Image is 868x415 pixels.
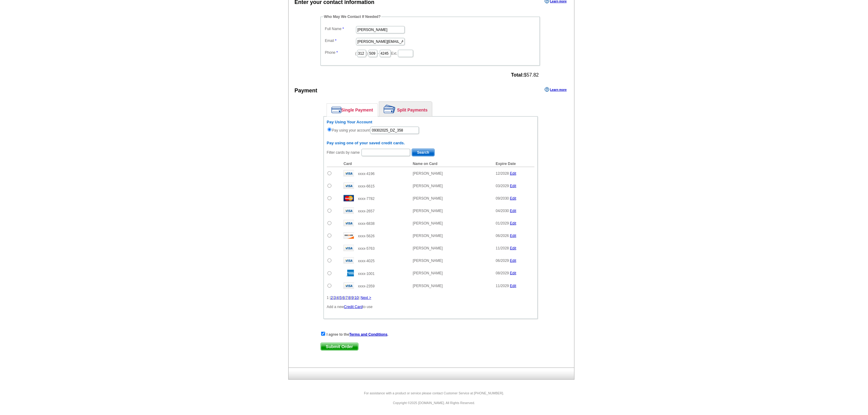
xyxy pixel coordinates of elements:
[358,209,375,213] span: xxxx-2657
[344,257,354,264] img: visa.gif
[344,170,354,177] img: visa.gif
[352,296,354,300] a: 9
[324,48,537,58] dd: ( ) - Ext.
[331,296,333,300] a: 2
[327,304,534,310] p: Add a new to use
[344,220,354,226] img: visa.gif
[370,127,419,134] input: PO #:
[349,296,351,300] a: 8
[496,171,509,176] span: 12/2028
[344,245,354,251] img: visa.gif
[358,259,375,263] span: xxxx-4025
[325,38,355,43] label: Email
[358,234,375,238] span: xxxx-5626
[496,271,509,275] span: 08/2029
[493,161,534,167] th: Expire Date
[510,271,516,275] a: Edit
[324,14,381,19] legend: Who May We Contact If Needed?
[327,120,534,125] h6: Pay Using Your Account
[510,284,516,288] a: Edit
[341,161,410,167] th: Card
[295,87,317,95] div: Payment
[510,196,516,201] a: Edit
[361,296,371,300] a: Next >
[327,332,389,337] strong: I agree to the .
[327,104,378,116] a: Single Payment
[358,221,375,226] span: xxxx-6838
[358,172,375,176] span: xxxx-4196
[344,195,354,201] img: mast.gif
[511,72,524,77] strong: Total:
[413,246,443,250] span: [PERSON_NAME]
[413,271,443,275] span: [PERSON_NAME]
[358,184,375,188] span: xxxx-6615
[545,87,567,92] a: Learn more
[358,197,375,201] span: xxxx-7782
[327,150,360,155] label: Filter cards by name
[413,184,443,188] span: [PERSON_NAME]
[337,296,339,300] a: 4
[325,50,355,55] label: Phone
[510,209,516,213] a: Edit
[496,221,509,225] span: 01/2029
[358,272,375,276] span: xxxx-1001
[496,246,509,250] span: 11/2028
[496,259,509,263] span: 06/2029
[344,270,354,276] img: amex.gif
[496,284,509,288] span: 11/2029
[358,284,375,288] span: xxxx-2359
[340,296,342,300] a: 5
[410,161,493,167] th: Name on Card
[413,171,443,176] span: [PERSON_NAME]
[384,105,396,113] img: split-payment.png
[412,149,434,156] span: Search
[510,234,516,238] a: Edit
[510,171,516,176] a: Edit
[496,196,509,201] span: 09/2030
[327,295,534,300] div: 1 | | | | | | | | | |
[327,141,534,146] h6: Pay using one of your saved credit cards.
[510,259,516,263] a: Edit
[346,296,348,300] a: 7
[412,149,435,156] button: Search
[358,246,375,251] span: xxxx-5763
[344,207,354,214] img: visa.gif
[511,72,539,78] span: $57.82
[325,26,355,32] label: Full Name
[344,305,362,309] a: Credit Card
[496,234,509,238] span: 06/2026
[413,284,443,288] span: [PERSON_NAME]
[413,209,443,213] span: [PERSON_NAME]
[413,259,443,263] span: [PERSON_NAME]
[379,102,432,116] a: Split Payments
[321,343,358,350] span: Submit Order
[327,120,534,135] div: Pay using your account
[343,296,345,300] a: 6
[355,296,359,300] a: 10
[413,221,443,225] span: [PERSON_NAME]
[496,184,509,188] span: 03/2029
[331,107,341,113] img: single-payment.png
[413,196,443,201] span: [PERSON_NAME]
[510,246,516,250] a: Edit
[510,221,516,225] a: Edit
[496,209,509,213] span: 04/2030
[344,232,354,239] img: disc.gif
[349,332,388,337] a: Terms and Conditions
[413,234,443,238] span: [PERSON_NAME]
[746,274,868,415] iframe: LiveChat chat widget
[344,183,354,189] img: visa.gif
[510,184,516,188] a: Edit
[344,283,354,289] img: visa.gif
[334,296,336,300] a: 3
